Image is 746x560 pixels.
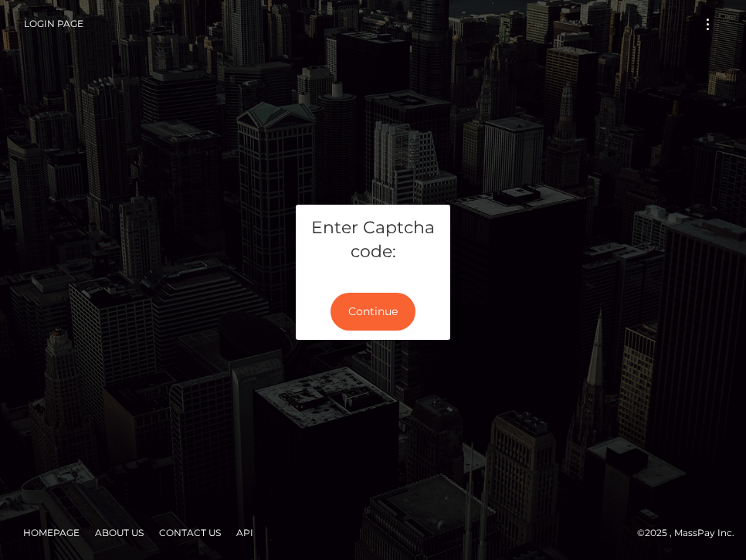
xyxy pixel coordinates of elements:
[17,521,86,545] a: Homepage
[331,293,415,331] button: Continue
[307,216,439,264] h5: Enter Captcha code:
[24,8,83,40] a: Login Page
[153,521,227,545] a: Contact Us
[693,14,722,35] button: Toggle navigation
[12,524,734,541] div: © 2025 , MassPay Inc.
[89,521,150,545] a: About Us
[230,521,259,545] a: API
